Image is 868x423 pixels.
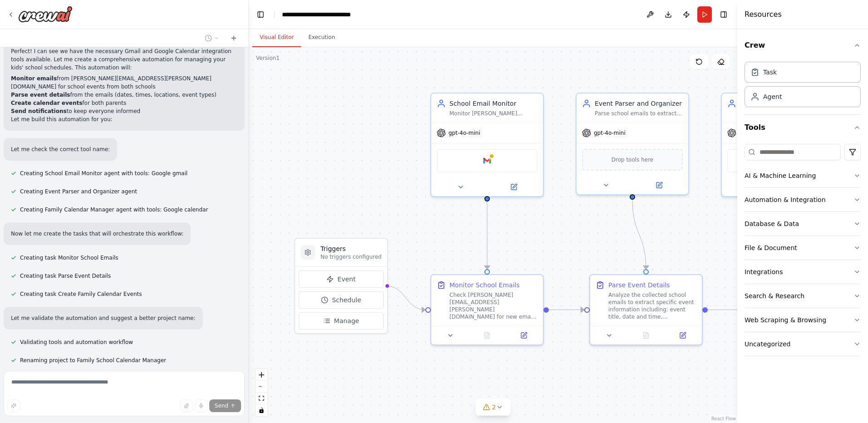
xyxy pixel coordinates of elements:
span: Creating task Create Family Calendar Events [20,290,142,298]
div: Uncategorized [745,339,790,349]
span: Validating tools and automation workflow [20,339,133,346]
span: Creating task Monitor School Emails [20,254,118,261]
div: Monitor School Emails [449,280,520,290]
button: Open in side panel [488,182,539,192]
span: Manage [334,316,360,325]
button: Tools [745,115,861,140]
button: Database & Data [745,212,861,236]
img: Logo [18,6,73,22]
li: for both parents [11,99,237,107]
span: Creating School Email Monitor agent with tools: Google gmail [20,170,187,177]
span: Renaming project to Family School Calendar Manager [20,357,166,364]
p: Let me build this automation for you: [11,115,237,123]
div: Version 1 [256,54,280,62]
span: Event [337,275,355,284]
li: from [PERSON_NAME][EMAIL_ADDRESS][PERSON_NAME][DOMAIN_NAME] for school events from both schools [11,74,237,91]
li: to keep everyone informed [11,107,237,115]
button: zoom in [256,369,267,381]
button: fit view [256,393,267,404]
button: No output available [468,330,507,341]
p: Perfect! I can see we have the necessary Gmail and Google Calendar integration tools available. L... [11,47,237,72]
div: TriggersNo triggers configuredEventScheduleManage [294,238,388,334]
button: No output available [627,330,666,341]
button: Crew [745,33,861,58]
strong: Send notifications [11,108,67,114]
button: Click to speak your automation idea [195,399,207,412]
span: Drop tools here [612,155,654,164]
p: Let me check the correct tool name: [11,145,110,153]
button: Switch to previous chat [201,33,223,44]
li: from the emails (dates, times, locations, event types) [11,91,237,99]
span: Send [215,402,228,409]
button: Automation & Integration [745,188,861,211]
button: File & Document [745,236,861,260]
button: Web Scraping & Browsing [745,308,861,332]
a: React Flow attribution [711,416,736,421]
button: Visual Editor [252,28,301,47]
span: Creating task Parse Event Details [20,272,111,280]
button: AI & Machine Learning [745,164,861,187]
strong: Parse event details [11,92,70,98]
span: Schedule [332,295,361,305]
button: Schedule [299,291,384,309]
button: toggle interactivity [256,404,267,416]
h4: Resources [745,9,782,20]
button: Open in side panel [667,330,698,341]
div: Analyze the collected school emails to extract specific event information including: event title,... [608,291,696,320]
nav: breadcrumb [282,10,376,19]
button: Hide left sidebar [254,8,267,21]
div: React Flow controls [256,369,267,416]
button: Start a new chat [227,33,241,44]
g: Edge from 4df92b73-b1b3-42c3-bc4b-219732579a68 to e8805e69-93ab-42f9-8b16-ab09a042b222 [708,305,743,315]
g: Edge from ff4dcca5-5e48-4f18-a211-633d71057cb7 to 4df92b73-b1b3-42c3-bc4b-219732579a68 [628,200,651,269]
g: Edge from triggers to 1dd42a49-2100-4679-9841-ba59c71d3210 [386,281,425,315]
p: No triggers configured [321,253,382,261]
div: Monitor [PERSON_NAME][EMAIL_ADDRESS][PERSON_NAME][DOMAIN_NAME] for incoming emails from [PERSON_N... [449,110,538,117]
strong: Monitor emails [11,75,57,82]
span: Creating Event Parser and Organizer agent [20,188,137,195]
g: Edge from 1dd42a49-2100-4679-9841-ba59c71d3210 to 4df92b73-b1b3-42c3-bc4b-219732579a68 [549,305,584,315]
button: Send [209,399,241,412]
span: gpt-4o-mini [449,129,480,137]
div: Agent [763,92,782,101]
button: Integrations [745,260,861,284]
div: School Email Monitor [449,99,538,108]
button: Hide right sidebar [717,8,730,21]
span: Creating Family Calendar Manager agent with tools: Google calendar [20,206,208,213]
strong: Create calendar events [11,100,82,106]
div: Web Scraping & Browsing [745,315,826,325]
button: Open in side panel [508,330,539,341]
button: Execution [301,28,342,47]
button: Manage [299,312,384,330]
span: 2 [492,403,496,412]
button: Open in side panel [633,180,685,191]
div: AI & Machine Learning [745,171,816,180]
span: gpt-4o-mini [594,129,626,137]
div: Automation & Integration [745,195,826,204]
g: Edge from 28df0cb0-7686-4f25-901b-5cf2564fe5ed to 1dd42a49-2100-4679-9841-ba59c71d3210 [483,202,492,269]
button: Event [299,271,384,288]
button: Search & Research [745,284,861,308]
div: Parse school emails to extract specific event details including dates, times, locations, event ty... [595,110,683,117]
div: File & Document [745,243,797,252]
div: Monitor School EmailsCheck [PERSON_NAME][EMAIL_ADDRESS][PERSON_NAME][DOMAIN_NAME] for new emails ... [430,274,544,345]
div: Crew [745,58,861,114]
img: Google gmail [482,155,493,166]
button: Uncategorized [745,332,861,356]
p: Let me validate the automation and suggest a better project name: [11,314,196,322]
div: School Email MonitorMonitor [PERSON_NAME][EMAIL_ADDRESS][PERSON_NAME][DOMAIN_NAME] for incoming e... [430,93,544,197]
div: Search & Research [745,291,804,300]
button: 2 [476,399,511,416]
button: zoom out [256,381,267,393]
div: Event Parser and OrganizerParse school emails to extract specific event details including dates, ... [576,93,689,195]
p: Now let me create the tasks that will orchestrate this workflow: [11,230,183,238]
div: Tools [745,140,861,364]
div: Event Parser and Organizer [595,99,683,108]
div: Database & Data [745,219,799,228]
button: Upload files [180,399,193,412]
div: Check [PERSON_NAME][EMAIL_ADDRESS][PERSON_NAME][DOMAIN_NAME] for new emails from [PERSON_NAME][GE... [449,291,538,320]
div: Parse Event DetailsAnalyze the collected school emails to extract specific event information incl... [589,274,703,345]
h3: Triggers [321,244,382,253]
button: Improve this prompt [7,399,20,412]
div: Integrations [745,267,783,276]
